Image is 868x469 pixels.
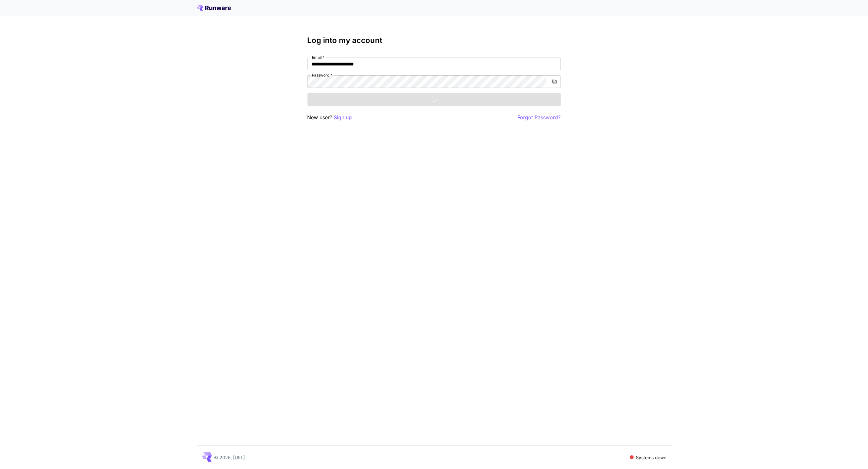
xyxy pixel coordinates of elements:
[312,55,324,60] label: Email
[334,114,352,121] button: Sign up
[214,454,245,461] p: © 2025, [URL]
[307,114,352,121] p: New user?
[307,36,561,45] h3: Log into my account
[636,454,667,461] p: Systems down
[312,72,332,78] label: Password
[518,114,561,121] button: Forgot Password?
[549,76,560,87] button: toggle password visibility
